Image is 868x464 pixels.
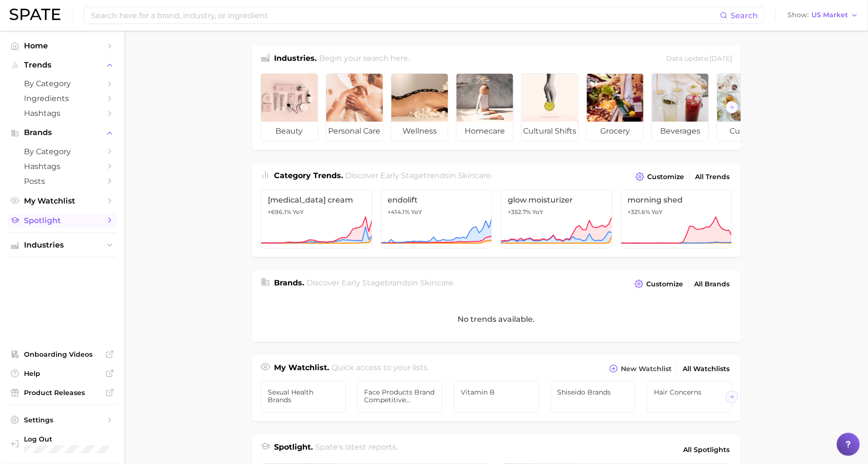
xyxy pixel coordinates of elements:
[24,196,101,205] span: My Watchlist
[8,106,117,121] a: Hashtags
[411,208,423,216] span: YoY
[8,385,117,400] a: Product Releases
[654,388,725,396] span: Hair Concerns
[652,208,663,216] span: YoY
[8,58,117,72] button: Trends
[680,362,732,375] a: All Watchlists
[268,388,339,404] span: sexual health brands
[651,73,709,141] a: beverages
[521,73,579,141] a: cultural shifts
[587,122,643,141] span: grocery
[8,144,117,159] a: by Category
[24,241,101,249] span: Industries
[274,278,304,287] span: Brands .
[692,278,732,291] a: All Brands
[8,38,117,53] a: Home
[454,381,539,413] a: Vitamin B
[274,441,313,458] h1: Spotlight.
[24,61,101,69] span: Trends
[320,53,410,66] h2: Begin your search here.
[458,171,491,180] span: skincare
[24,41,101,50] span: Home
[391,122,448,141] span: wellness
[8,238,117,252] button: Industries
[24,350,101,359] span: Onboarding Videos
[726,391,738,403] button: Scroll Right
[550,381,636,413] a: Shiseido Brands
[24,388,101,397] span: Product Releases
[628,208,651,215] span: +321.6%
[501,189,612,249] a: glow moisturizer+352.7% YoY
[24,369,101,378] span: Help
[421,278,454,287] span: skincare
[326,73,383,141] a: personal care
[785,9,861,22] button: ShowUS Market
[293,208,304,216] span: YoY
[388,208,410,215] span: +414.1%
[261,73,318,141] a: beauty
[647,173,684,181] span: Customize
[90,7,720,23] input: Search here for a brand, industry, or ingredient
[252,296,741,342] div: No trends available.
[8,91,117,106] a: Ingredients
[391,73,448,141] a: wellness
[461,388,532,396] span: Vitamin B
[628,195,725,204] span: morning shed
[261,381,346,413] a: sexual health brands
[666,53,732,66] div: Data update: [DATE]
[633,170,686,183] button: Customize
[8,125,117,140] button: Brands
[24,216,101,225] span: Spotlight
[8,432,117,457] a: Log out. Currently logged in with e-mail hannah@spate.nyc.
[717,122,774,141] span: culinary
[717,73,774,141] a: culinary
[10,9,60,20] img: SPATE
[8,174,117,189] a: Posts
[811,12,848,18] span: US Market
[646,280,683,288] span: Customize
[274,362,329,375] h1: My Watchlist.
[307,278,455,287] span: Discover Early Stage brands in .
[694,280,730,288] span: All Brands
[607,362,674,375] button: New Watchlist
[586,73,644,141] a: grocery
[365,388,435,404] span: Face products Brand Competitive Analysis
[24,109,101,118] span: Hashtags
[332,362,429,375] h2: Quick access to your lists.
[24,79,101,88] span: by Category
[261,189,372,249] a: [MEDICAL_DATA] cream+696.1% YoY
[652,122,708,141] span: beverages
[8,347,117,362] a: Onboarding Videos
[621,365,672,373] span: New Watchlist
[558,388,628,396] span: Shiseido Brands
[346,171,493,180] span: Discover Early Stage trends in .
[274,171,343,180] span: Category Trends .
[357,381,443,413] a: Face products Brand Competitive Analysis
[683,444,730,455] span: All Spotlights
[508,195,605,204] span: glow moisturizer
[261,122,318,141] span: beauty
[381,189,492,249] a: endolift+414.1% YoY
[726,101,738,113] button: Scroll Right
[316,441,398,458] h2: Spate's latest reports.
[274,53,317,66] h1: Industries.
[647,381,732,413] a: Hair Concerns
[621,189,732,249] a: morning shed+321.6% YoY
[456,73,514,141] a: homecare
[457,122,513,141] span: homecare
[788,12,809,18] span: Show
[681,441,732,458] a: All Spotlights
[632,277,685,291] button: Customize
[268,208,291,215] span: +696.1%
[522,122,578,141] span: cultural shifts
[24,147,101,156] span: by Category
[24,94,101,103] span: Ingredients
[24,416,101,424] span: Settings
[268,195,365,204] span: [MEDICAL_DATA] cream
[8,366,117,381] a: Help
[326,122,383,141] span: personal care
[693,170,732,183] a: All Trends
[24,128,101,137] span: Brands
[8,213,117,228] a: Spotlight
[8,76,117,91] a: by Category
